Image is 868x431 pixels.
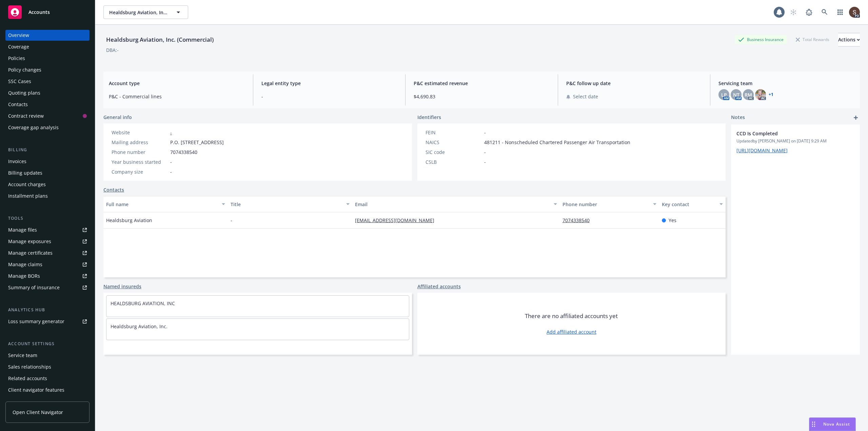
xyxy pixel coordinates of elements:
a: Sales relationships [5,361,90,372]
div: Summary of insurance [8,282,60,293]
div: Company size [112,168,167,175]
div: Business Insurance [735,35,787,44]
div: Loss summary generator [8,316,64,327]
div: Phone number [563,201,649,208]
span: - [231,217,232,224]
span: - [484,149,486,156]
a: Policies [5,53,90,64]
a: Related accounts [5,373,90,384]
div: SIC code [426,149,481,156]
a: Service team [5,350,90,361]
span: Open Client Navigator [13,409,63,416]
span: Identifiers [417,114,441,121]
button: Full name [103,196,228,212]
span: - [484,158,486,165]
div: Total Rewards [792,35,833,44]
a: Contacts [5,99,90,110]
button: Phone number [560,196,659,212]
a: Invoices [5,156,90,167]
span: Updated by [PERSON_NAME] on [DATE] 9:29 AM [736,138,854,144]
span: 7074338540 [170,149,197,156]
div: Contacts [8,99,28,110]
div: SSC Cases [8,76,31,87]
div: Service team [8,350,37,361]
span: 481211 - Nonscheduled Chartered Passenger Air Transportation [484,139,630,146]
span: - [484,129,486,136]
a: SSC Cases [5,76,90,87]
span: $4,690.83 [414,93,550,100]
a: Installment plans [5,191,90,201]
div: Invoices [8,156,26,167]
a: Switch app [833,5,847,19]
button: Key contact [659,196,726,212]
div: Billing [5,146,90,153]
a: Client navigator features [5,385,90,395]
span: Nova Assist [823,421,850,427]
div: Tools [5,215,90,222]
div: Quoting plans [8,87,40,98]
div: FEIN [426,129,481,136]
a: Contract review [5,111,90,121]
button: Title [228,196,352,212]
div: Account charges [8,179,46,190]
a: Contacts [103,186,124,193]
span: P&C estimated revenue [414,80,550,87]
div: Overview [8,30,29,41]
a: Summary of insurance [5,282,90,293]
div: Policies [8,53,25,64]
div: DBA: - [106,46,119,54]
a: - [170,129,172,136]
a: Report a Bug [802,5,816,19]
span: P&C follow up date [566,80,702,87]
a: Billing updates [5,168,90,178]
span: - [170,158,172,165]
span: Accounts [28,9,50,15]
div: Analytics hub [5,307,90,313]
a: Manage BORs [5,271,90,281]
div: Manage claims [8,259,42,270]
div: Phone number [112,149,167,156]
div: Coverage [8,41,29,52]
a: Quoting plans [5,87,90,98]
div: Email [355,201,550,208]
div: Key contact [662,201,715,208]
a: Start snowing [787,5,800,19]
a: Loss summary generator [5,316,90,327]
a: 7074338540 [563,217,595,223]
a: add [852,114,860,122]
button: Email [352,196,560,212]
a: Account charges [5,179,90,190]
span: - [170,168,172,175]
a: Coverage gap analysis [5,122,90,133]
div: Actions [838,33,860,46]
span: There are no affiliated accounts yet [525,312,618,320]
span: Healdsburg Aviation, Inc. (Commercial) [109,9,168,16]
div: Related accounts [8,373,47,384]
a: Named insureds [103,283,141,290]
span: Manage exposures [5,236,90,247]
span: Legal entity type [261,80,397,87]
div: Website [112,129,167,136]
a: Coverage [5,41,90,52]
a: Search [818,5,831,19]
div: Mailing address [112,139,167,146]
img: photo [755,89,766,100]
div: Installment plans [8,191,48,201]
div: Sales relationships [8,361,51,372]
a: HEALDSBURG AVIATION, INC [111,300,175,307]
div: Healdsburg Aviation, Inc. (Commercial) [103,35,216,44]
div: CCD Is CompletedUpdatedby [PERSON_NAME] on [DATE] 9:29 AM[URL][DOMAIN_NAME] [731,124,860,159]
a: Accounts [5,3,90,22]
a: Policy changes [5,64,90,75]
span: Notes [731,114,745,122]
div: Billing updates [8,168,42,178]
span: NT [733,91,739,98]
a: [URL][DOMAIN_NAME] [736,147,788,154]
a: Overview [5,30,90,41]
div: Full name [106,201,218,208]
div: Coverage gap analysis [8,122,59,133]
div: Client navigator features [8,385,64,395]
div: Manage BORs [8,271,40,281]
span: - [261,93,397,100]
a: [EMAIL_ADDRESS][DOMAIN_NAME] [355,217,440,223]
